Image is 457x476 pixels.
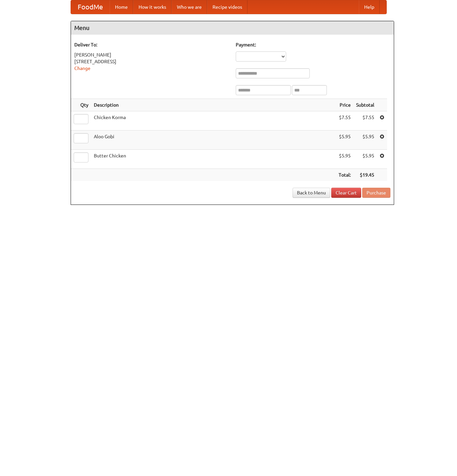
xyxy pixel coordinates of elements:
[336,169,353,181] th: Total:
[74,41,229,48] h5: Deliver To:
[331,188,361,198] a: Clear Cart
[91,99,336,111] th: Description
[336,111,353,131] td: $7.55
[71,21,394,35] h4: Menu
[74,66,90,71] a: Change
[353,99,377,111] th: Subtotal
[110,0,133,14] a: Home
[71,99,91,111] th: Qty
[91,150,336,169] td: Butter Chicken
[172,0,207,14] a: Who we are
[91,111,336,131] td: Chicken Korma
[336,131,353,150] td: $5.95
[353,131,377,150] td: $5.95
[353,111,377,131] td: $7.55
[74,51,229,58] div: [PERSON_NAME]
[133,0,172,14] a: How it works
[353,150,377,169] td: $5.95
[359,0,380,14] a: Help
[207,0,247,14] a: Recipe videos
[293,188,330,198] a: Back to Menu
[91,131,336,150] td: Aloo Gobi
[336,150,353,169] td: $5.95
[362,188,390,198] button: Purchase
[74,58,229,65] div: [STREET_ADDRESS]
[71,0,110,14] a: FoodMe
[236,41,390,48] h5: Payment:
[353,169,377,181] th: $19.45
[336,99,353,111] th: Price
